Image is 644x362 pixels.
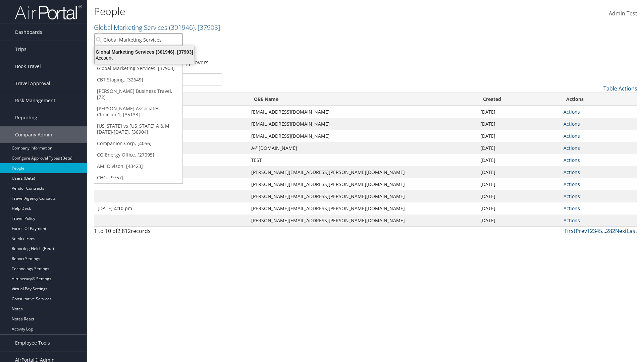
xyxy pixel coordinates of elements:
a: Prev [576,227,587,235]
td: [EMAIL_ADDRESS][DOMAIN_NAME] [248,118,477,130]
a: 3 [593,227,596,235]
a: Table Actions [603,85,637,92]
span: Company Admin [15,126,52,143]
h1: People [94,4,456,18]
td: [DATE] [477,202,560,215]
td: A@[DOMAIN_NAME] [248,142,477,154]
a: Actions [563,217,580,224]
a: Actions [563,193,580,199]
td: [EMAIL_ADDRESS][DOMAIN_NAME] [248,106,477,118]
img: airportal-logo.png [15,4,82,20]
td: [PERSON_NAME][EMAIL_ADDRESS][PERSON_NAME][DOMAIN_NAME] [248,178,477,190]
a: 5 [599,227,602,235]
th: Created: activate to sort column ascending [477,93,560,106]
a: Global Marketing Services, [37903] [94,63,182,74]
td: TEST [248,154,477,166]
a: Actions [563,121,580,127]
a: Actions [563,181,580,187]
a: Admin Test [609,3,637,24]
span: Trips [15,41,26,58]
td: [DATE] 4:10 pm [94,202,248,215]
a: Global Marketing Services [94,23,220,32]
a: Next [615,227,627,235]
td: [DATE] [477,215,560,227]
td: [DATE] [477,142,560,154]
a: First [565,227,576,235]
a: Actions [563,145,580,151]
span: Travel Approval [15,75,50,92]
a: 1 [587,227,590,235]
a: CHG, [9757] [94,172,182,183]
a: Actions [563,109,580,115]
a: Actions [563,205,580,212]
span: Admin Test [609,10,637,17]
td: [DATE] [477,178,560,190]
span: Employee Tools [15,335,50,351]
a: 2 [590,227,593,235]
div: 1 to 10 of records [94,227,222,238]
th: Actions [560,93,637,106]
a: Actions [563,157,580,163]
a: [US_STATE] vs [US_STATE] A & M [DATE]-[DATE], [36904] [94,120,182,138]
span: Risk Management [15,92,55,109]
td: [DATE] [477,154,560,166]
input: Search Accounts [94,34,182,46]
td: [EMAIL_ADDRESS][DOMAIN_NAME] [248,130,477,142]
span: 2,812 [117,227,131,235]
td: [DATE] [477,106,560,118]
a: Approvers [182,59,209,66]
a: Companion Corp, [4056] [94,138,182,149]
a: Actions [563,169,580,175]
a: CBT Staging, [32649] [94,74,182,85]
td: [DATE] [477,190,560,202]
div: Global Marketing Services (301946), [37903] [91,49,199,55]
span: , [ 37903 ] [195,23,220,32]
td: [PERSON_NAME][EMAIL_ADDRESS][PERSON_NAME][DOMAIN_NAME] [248,166,477,178]
a: [PERSON_NAME] Business Travel, [72] [94,85,182,103]
td: [DATE] [477,118,560,130]
span: Book Travel [15,58,41,75]
span: … [602,227,606,235]
a: 4 [596,227,599,235]
th: OBE Name: activate to sort column ascending [248,93,477,106]
span: Dashboards [15,24,42,41]
td: [PERSON_NAME][EMAIL_ADDRESS][PERSON_NAME][DOMAIN_NAME] [248,215,477,227]
span: Reporting [15,109,37,126]
td: [DATE] [477,130,560,142]
a: Actions [563,133,580,139]
td: [PERSON_NAME][EMAIL_ADDRESS][PERSON_NAME][DOMAIN_NAME] [248,190,477,202]
div: Account [91,55,199,61]
a: CO Energy Office, [27095] [94,149,182,161]
a: Last [627,227,637,235]
a: AMI Divison, [43423] [94,161,182,172]
span: ( 301946 ) [169,23,195,32]
td: [DATE] [477,166,560,178]
td: [PERSON_NAME][EMAIL_ADDRESS][PERSON_NAME][DOMAIN_NAME] [248,202,477,215]
a: [PERSON_NAME] Associates - Clinician 1, [35133] [94,103,182,120]
a: 282 [606,227,615,235]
